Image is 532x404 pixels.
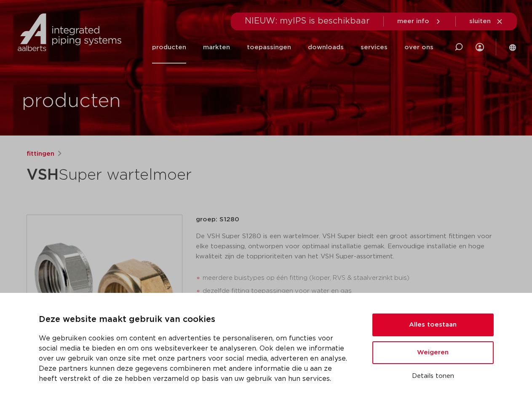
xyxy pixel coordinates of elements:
a: downloads [308,31,344,64]
p: groep: S1280 [196,215,506,225]
button: Weigeren [372,341,494,364]
a: fittingen [27,149,54,159]
a: over ons [404,31,433,64]
h1: producten [22,88,121,115]
img: Product Image for VSH Super wartelmoer [27,215,182,370]
button: Alles toestaan [372,314,494,336]
li: dezelfde fitting toepassingen voor water en gas [203,284,506,298]
a: toepassingen [247,31,291,64]
strong: VSH [27,167,59,183]
span: sluiten [469,18,491,24]
a: services [361,31,388,64]
nav: Menu [152,31,433,64]
li: meerdere buistypes op één fitting (koper, RVS & staalverzinkt buis) [203,271,506,285]
span: meer info [397,18,429,24]
span: NIEUW: myIPS is beschikbaar [245,17,370,25]
a: meer info [397,18,442,25]
a: markten [203,31,230,64]
p: Deze website maakt gebruik van cookies [39,313,352,327]
a: sluiten [469,18,503,25]
a: producten [152,31,186,64]
p: De VSH Super S1280 is een wartelmoer. VSH Super biedt een groot assortiment fittingen voor elke t... [196,231,506,262]
button: Details tonen [372,369,494,383]
h1: Super wartelmoer [27,162,343,188]
p: We gebruiken cookies om content en advertenties te personaliseren, om functies voor social media ... [39,333,352,384]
